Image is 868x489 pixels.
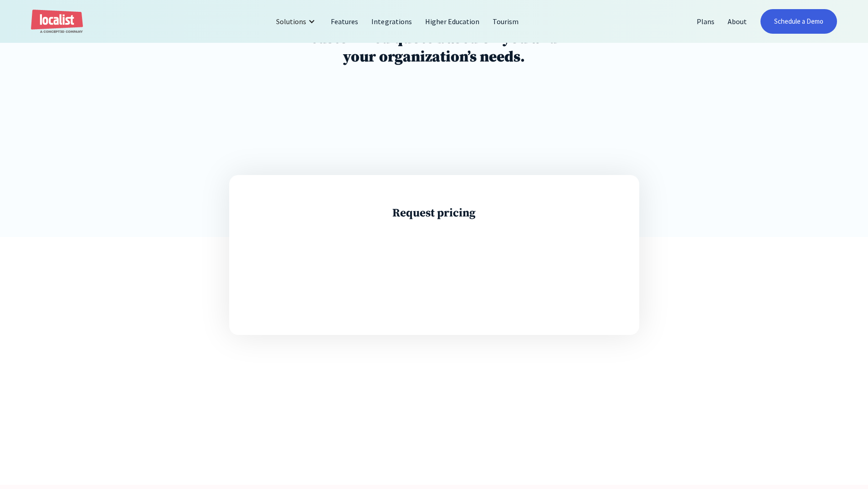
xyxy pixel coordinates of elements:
[419,10,486,32] a: Higher Education
[690,10,721,32] a: Plans
[760,9,837,34] a: Schedule a Demo
[276,16,306,27] div: Solutions
[721,10,754,32] a: About
[291,236,577,304] iframe: Form 0
[365,10,418,32] a: Integrations
[486,10,525,32] a: Tourism
[269,10,324,32] div: Solutions
[31,10,83,34] a: home
[291,206,577,220] h3: Request pricing
[324,10,365,32] a: Features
